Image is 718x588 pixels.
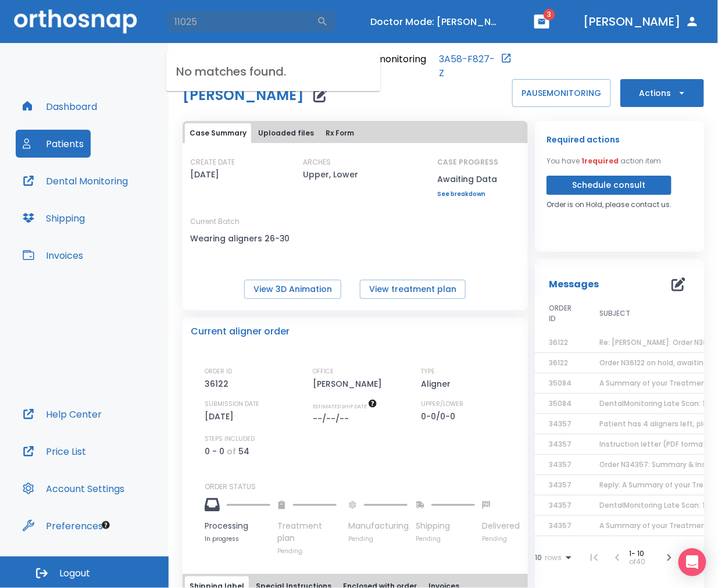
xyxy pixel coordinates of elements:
button: View 3D Animation [244,280,341,299]
p: Wearing aligners 26-30 [190,231,295,245]
p: [PERSON_NAME] [313,377,386,391]
span: Logout [59,567,90,580]
p: CREATE DATE [190,157,235,168]
p: CASE PROGRESS [438,157,499,168]
button: Price List [16,437,93,465]
h1: [PERSON_NAME] [183,88,304,102]
button: Invoices [16,241,90,269]
p: Dental monitoring ID: [344,52,437,80]
p: --/--/-- [313,412,353,426]
div: tabs [185,123,526,143]
a: 3A58-F827-Z [439,52,498,80]
p: Pending [416,534,475,543]
p: 0 - 0 [205,444,224,458]
p: Shipping [416,520,475,532]
p: Messages [549,277,599,291]
span: A Summary of your Treatment [599,521,709,530]
button: PAUSEMONITORING [512,79,611,107]
p: SUBMISSION DATE [205,399,259,409]
span: 35084 [549,378,571,388]
h6: No matches found. [166,52,381,91]
p: Order is on Hold, please contact us. [546,199,671,210]
p: Pending [348,534,409,543]
span: SUBJECT [599,308,630,319]
p: You have action item [546,156,661,166]
span: 3 [544,9,555,20]
div: Open Intercom Messenger [678,548,706,576]
p: Delivered [482,520,520,532]
p: Pending [482,534,520,543]
p: ORDER STATUS [205,482,520,492]
p: Required actions [546,133,620,147]
button: Schedule consult [546,176,671,195]
p: ORDER ID [205,366,232,377]
button: Account Settings [16,475,131,503]
span: 34357 [549,500,571,510]
a: See breakdown [438,191,499,198]
span: of 40 [629,557,645,566]
p: Processing [205,520,270,532]
div: Tooltip anchor [101,520,111,530]
span: Instruction letter (PDF format) [599,439,710,449]
button: Shipping [16,204,92,232]
button: Preferences [16,512,110,540]
p: 0-0/0-0 [421,409,459,423]
p: Current aligner order [191,325,290,338]
button: Help Center [16,400,109,428]
p: 36122 [205,377,233,391]
p: Treatment plan [277,520,341,544]
button: Uploaded files [253,123,319,143]
button: Dashboard [16,92,104,120]
p: STEPS INCLUDED [205,434,255,444]
span: 34357 [549,480,571,490]
p: Awaiting Data [438,172,499,186]
p: Current Batch [190,216,295,227]
span: 34357 [549,521,571,530]
p: ARCHES [303,157,331,168]
span: 34357 [549,419,571,429]
input: Search by Patient Name or Case # [166,10,317,33]
img: Orthosnap [14,9,137,33]
span: ORDER ID [549,303,571,324]
p: Pending [277,547,341,555]
p: 54 [238,444,249,458]
span: 36122 [549,337,568,347]
p: UPPER/LOWER [421,399,463,409]
span: rows [542,554,562,562]
p: [DATE] [190,168,219,181]
button: Actions [620,79,704,107]
span: The date will be available after approving treatment plan [313,402,377,410]
span: 36122 [549,358,568,368]
button: [PERSON_NAME] [578,11,704,32]
span: 34357 [549,439,571,449]
span: A Summary of your Treatment [599,378,709,388]
button: Patients [16,130,91,158]
p: In progress [205,534,270,543]
p: OFFICE [313,366,334,377]
p: TYPE [421,366,435,377]
p: of [227,444,236,458]
p: Upper, Lower [303,168,358,181]
p: Aligner [421,377,455,391]
button: Doctor Mode: [PERSON_NAME] [366,12,505,31]
span: 1 required [581,156,619,166]
span: 1 - 10 [629,548,644,558]
span: 35084 [549,398,571,408]
p: Manufacturing [348,520,409,532]
button: Dental Monitoring [16,167,135,195]
button: Rx Form [321,123,359,143]
div: Open patient in dental monitoring portal [344,52,512,80]
button: Case Summary [185,123,251,143]
span: 10 [535,554,542,562]
button: View treatment plan [360,280,466,299]
span: 34357 [549,459,571,469]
